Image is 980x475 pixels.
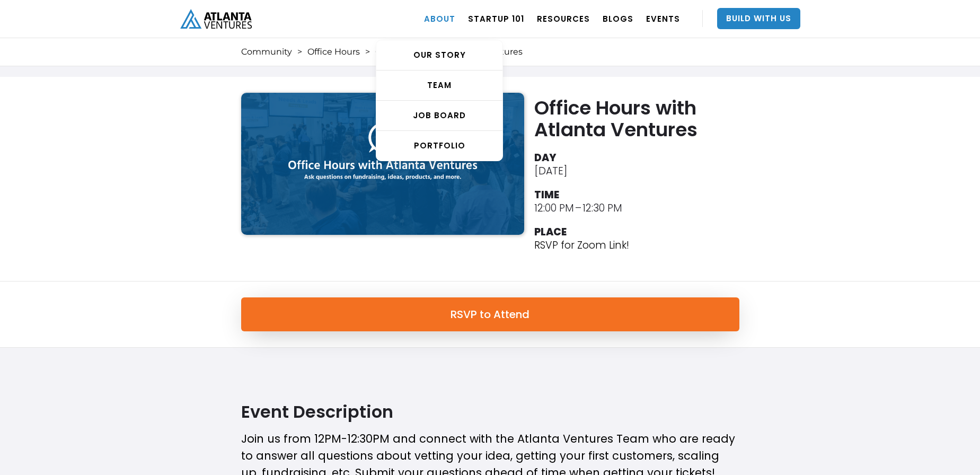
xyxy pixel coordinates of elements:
a: ABOUT [424,4,455,33]
div: DAY [534,151,557,164]
div: [DATE] [534,164,567,178]
a: Office Hours [307,47,360,57]
div: 12:30 PM [582,201,622,215]
a: Build With Us [717,8,800,29]
h2: Office Hours with Atlanta Ventures [534,97,744,140]
a: TEAM [376,71,502,101]
div: Office Hours with Atlanta Ventures [375,47,523,57]
div: – [575,201,581,215]
div: > [297,47,302,57]
div: Job Board [376,110,502,121]
a: PORTFOLIO [376,131,502,161]
a: BLOGS [603,4,633,33]
div: > [365,47,370,57]
div: PORTFOLIO [376,140,502,151]
h2: Event Description [241,401,739,423]
a: Job Board [376,101,502,131]
a: Startup 101 [468,4,524,33]
div: TEAM [376,80,502,91]
div: 12:00 PM [534,201,574,215]
a: RSVP to Attend [241,297,739,331]
div: PLACE [534,225,567,239]
div: OUR STORY [376,50,502,60]
a: EVENTS [646,4,680,33]
div: TIME [534,188,559,201]
a: OUR STORY [376,40,502,71]
p: RSVP for Zoom Link! [534,239,629,252]
a: Community [241,47,292,57]
a: RESOURCES [537,4,590,33]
